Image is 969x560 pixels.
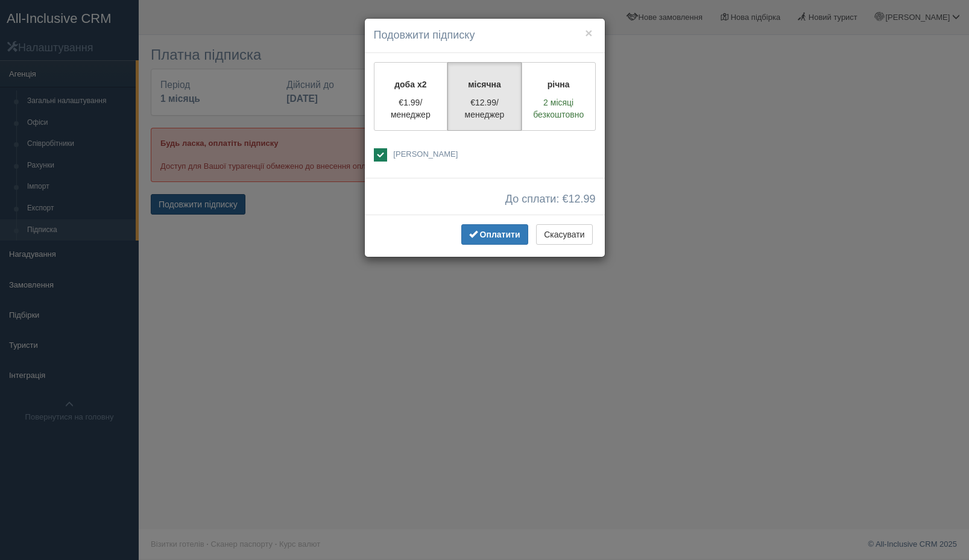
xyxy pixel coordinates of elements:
[585,27,592,39] button: ×
[536,224,592,245] button: Скасувати
[393,149,458,159] span: [PERSON_NAME]
[382,78,440,90] p: доба x2
[480,230,520,239] span: Оплатити
[529,78,588,90] p: річна
[461,224,528,245] button: Оплатити
[455,78,514,90] p: місячна
[529,96,588,121] p: 2 місяці безкоштовно
[382,96,440,121] p: €1.99/менеджер
[374,28,596,43] h4: Подовжити підписку
[568,193,595,205] span: 12.99
[505,193,596,206] span: До сплати: €
[455,96,514,121] p: €12.99/менеджер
